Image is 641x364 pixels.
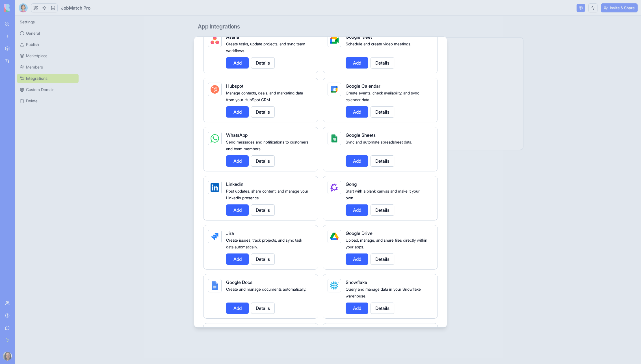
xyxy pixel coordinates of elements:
[226,139,309,151] span: Send messages and notifications to customers and team members.
[226,90,303,102] span: Manage contacts, deals, and marketing data from your HubSpot CRM.
[346,155,368,166] button: Add
[251,302,275,314] button: Details
[226,204,249,215] button: Add
[226,230,234,236] span: Jira
[226,237,302,249] span: Create issues, track projects, and sync task data automatically.
[346,132,376,138] span: Google Sheets
[371,106,394,117] button: Details
[226,181,243,187] span: Linkedin
[226,132,248,138] span: WhatsApp
[371,57,394,68] button: Details
[346,188,420,200] span: Start with a blank canvas and make it your own.
[346,57,368,68] button: Add
[251,204,275,215] button: Details
[226,188,308,200] span: Post updates, share content, and manage your LinkedIn presence.
[346,230,373,236] span: Google Drive
[251,57,275,68] button: Details
[346,253,368,264] button: Add
[346,90,419,102] span: Create events, check availability, and sync calendar data.
[226,286,306,291] span: Create and manage documents automatically.
[346,237,427,249] span: Upload, manage, and share files directly within your apps.
[346,139,412,144] span: Sync and automate spreadsheet data.
[346,41,411,46] span: Schedule and create video meetings.
[346,286,421,298] span: Query and manage data in your Snowflake warehouse.
[226,83,243,89] span: Hubspot
[346,181,357,187] span: Gong
[226,57,249,68] button: Add
[371,155,394,166] button: Details
[226,253,249,264] button: Add
[251,106,275,117] button: Details
[226,34,239,39] span: Asana
[346,34,372,39] span: Google Meet
[346,279,367,285] span: Snowflake
[251,253,275,264] button: Details
[226,155,249,166] button: Add
[226,41,305,53] span: Create tasks, update projects, and sync team workflows.
[371,253,394,264] button: Details
[371,302,394,314] button: Details
[371,204,394,215] button: Details
[226,279,252,285] span: Google Docs
[346,302,368,314] button: Add
[226,106,249,117] button: Add
[346,83,380,89] span: Google Calendar
[346,204,368,215] button: Add
[346,106,368,117] button: Add
[251,155,275,166] button: Details
[226,302,249,314] button: Add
